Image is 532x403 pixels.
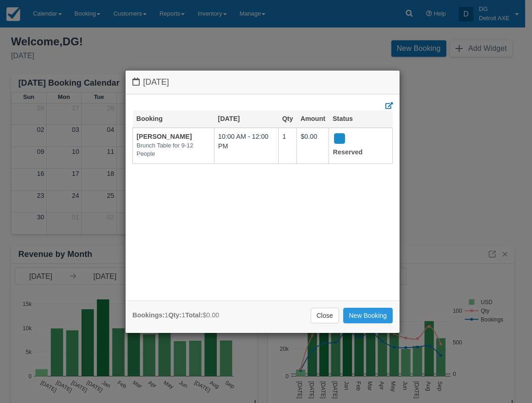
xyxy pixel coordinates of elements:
[343,308,393,323] a: New Booking
[185,311,203,319] strong: Total:
[311,308,339,323] a: Close
[218,115,240,122] a: [DATE]
[297,128,329,163] td: $0.00
[333,132,380,160] div: Reserved
[301,115,325,122] a: Amount
[137,133,192,140] a: [PERSON_NAME]
[279,128,297,163] td: 1
[132,310,219,320] div: 1 1 $0.00
[214,128,279,163] td: 10:00 AM - 12:00 PM
[137,142,210,158] em: Brunch Table for 9-12 People
[333,115,353,122] a: Status
[168,311,181,319] strong: Qty:
[132,77,393,87] h4: [DATE]
[282,115,293,122] a: Qty
[137,115,163,122] a: Booking
[132,311,165,319] strong: Bookings:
